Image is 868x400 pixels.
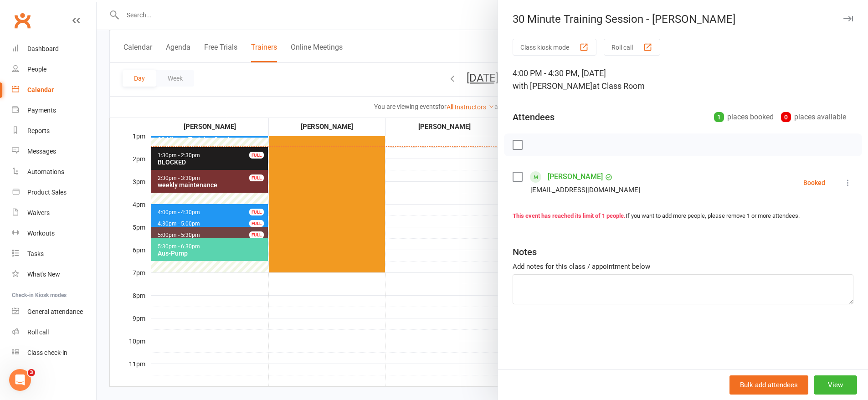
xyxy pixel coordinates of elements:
div: People [27,66,46,73]
a: Calendar [12,80,96,100]
button: View [814,375,857,395]
div: Waivers [27,209,50,216]
strong: This event has reached its limit of 1 people. [513,212,626,219]
div: What's New [27,271,60,278]
a: Payments [12,100,96,121]
div: places booked [714,111,774,123]
a: What's New [12,264,96,285]
div: If you want to add more people, please remove 1 or more attendees. [513,211,853,221]
a: Waivers [12,203,96,223]
button: Roll call [604,39,660,56]
div: Tasks [27,250,44,257]
a: Clubworx [11,9,34,32]
div: [EMAIL_ADDRESS][DOMAIN_NAME] [530,184,640,196]
a: People [12,59,96,80]
div: Notes [513,246,537,258]
div: Workouts [27,230,55,237]
div: Automations [27,168,64,175]
span: 3 [28,369,35,376]
button: Class kiosk mode [513,39,596,56]
div: Reports [27,127,50,134]
iframe: Intercom live chat [9,369,31,391]
div: Product Sales [27,189,67,196]
div: Dashboard [27,45,59,52]
span: at Class Room [592,81,645,91]
div: 30 Minute Training Session - [PERSON_NAME] [498,13,868,26]
div: 4:00 PM - 4:30 PM, [DATE] [513,67,853,92]
a: Product Sales [12,182,96,203]
div: 0 [781,112,791,122]
div: Add notes for this class / appointment below [513,261,853,272]
div: 1 [714,112,724,122]
div: Booked [803,179,825,186]
div: Calendar [27,86,54,93]
a: [PERSON_NAME] [548,169,603,184]
a: Roll call [12,322,96,343]
a: Dashboard [12,39,96,59]
div: General attendance [27,308,83,315]
a: Reports [12,121,96,141]
a: Class kiosk mode [12,343,96,363]
a: Automations [12,162,96,182]
a: Messages [12,141,96,162]
button: Bulk add attendees [729,375,808,395]
div: Payments [27,107,56,114]
div: Attendees [513,111,555,123]
a: General attendance kiosk mode [12,302,96,322]
span: with [PERSON_NAME] [513,81,592,91]
div: Class check-in [27,349,67,356]
div: Messages [27,148,56,155]
a: Tasks [12,244,96,264]
a: Workouts [12,223,96,244]
div: places available [781,111,846,123]
div: Roll call [27,328,49,336]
